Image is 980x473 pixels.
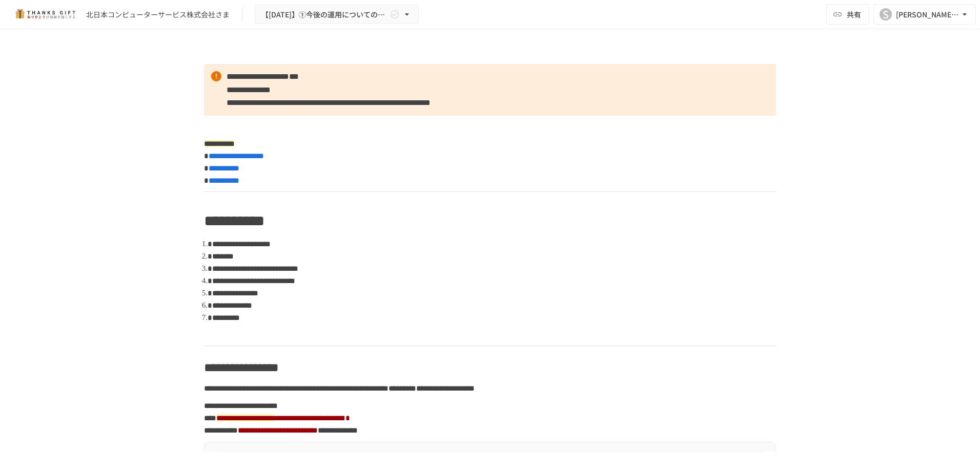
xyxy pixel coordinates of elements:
img: mMP1OxWUAhQbsRWCurg7vIHe5HqDpP7qZo7fRoNLXQh [12,6,78,23]
div: 北日本コンピューターサービス株式会社さま [86,9,230,20]
button: S[PERSON_NAME][EMAIL_ADDRESS][DOMAIN_NAME] [873,4,976,25]
span: 共有 [847,9,861,20]
div: [PERSON_NAME][EMAIL_ADDRESS][DOMAIN_NAME] [896,8,959,21]
button: 共有 [826,4,869,25]
div: S [880,8,892,20]
button: 【[DATE]】①今後の運用についてのご案内/THANKS GIFTキックオフMTG [255,5,419,25]
span: 【[DATE]】①今後の運用についてのご案内/THANKS GIFTキックオフMTG [261,8,387,21]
